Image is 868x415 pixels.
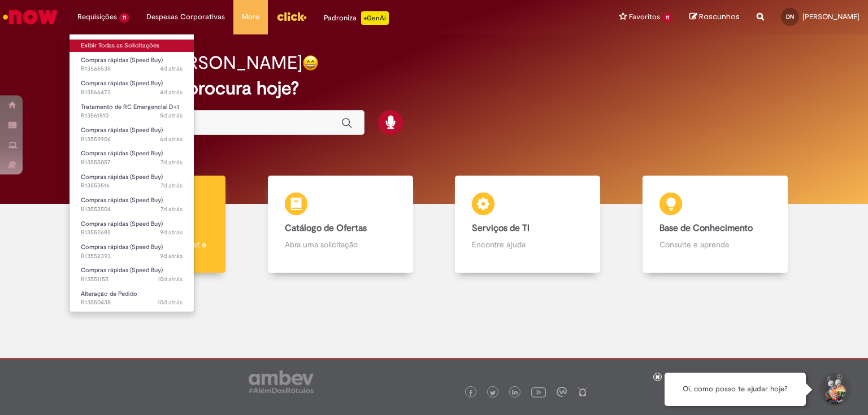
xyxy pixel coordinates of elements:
a: Aberto R13552393 : Compras rápidas (Speed Buy) [70,241,194,262]
a: Tirar dúvidas Tirar dúvidas com Lupi Assist e Gen Ai [59,176,247,273]
ul: Requisições [69,34,194,312]
span: Compras rápidas (Speed Buy) [81,266,163,274]
img: ServiceNow [1,6,59,28]
span: Compras rápidas (Speed Buy) [81,149,163,158]
time: 19/09/2025 15:06:00 [158,275,183,283]
img: logo_footer_facebook.png [468,390,474,396]
span: 10d atrás [158,298,183,307]
p: +GenAi [361,11,389,25]
span: Compras rápidas (Speed Buy) [81,196,163,204]
time: 25/09/2025 13:05:56 [160,64,183,73]
span: Compras rápidas (Speed Buy) [81,79,163,88]
span: R13550438 [81,298,183,307]
time: 19/09/2025 12:21:04 [158,298,183,307]
span: R13559906 [81,135,183,144]
a: Catálogo de Ofertas Abra uma solicitação [247,176,435,273]
p: Consulte e aprenda [659,239,771,250]
a: Aberto R13561810 : Tratamento de RC Emergencial D+1 [70,101,194,122]
b: Serviços de TI [472,222,530,234]
span: Despesas Corporativas [146,11,225,23]
time: 24/09/2025 09:41:40 [160,111,183,120]
time: 22/09/2025 07:33:02 [160,205,183,213]
span: Requisições [77,11,117,23]
span: R13561810 [81,111,183,120]
span: R13552393 [81,252,183,261]
span: Tratamento de RC Emergencial D+1 [81,103,179,111]
a: Aberto R13566473 : Compras rápidas (Speed Buy) [70,77,194,98]
span: Compras rápidas (Speed Buy) [81,56,163,64]
img: logo_footer_workplace.png [557,387,567,397]
span: 5d atrás [160,111,183,120]
img: logo_footer_ambev_rotulo_gray.png [249,370,314,393]
img: logo_footer_youtube.png [531,385,546,399]
a: Aberto R13553504 : Compras rápidas (Speed Buy) [70,194,194,215]
span: Compras rápidas (Speed Buy) [81,126,163,134]
img: happy-face.png [302,55,319,71]
span: R13551155 [81,275,183,284]
img: click_logo_yellow_360x200.png [276,8,307,25]
span: Compras rápidas (Speed Buy) [81,173,163,181]
span: R13555057 [81,158,183,167]
span: More [242,11,259,23]
span: DN [786,13,794,20]
time: 20/09/2025 08:33:25 [160,252,183,260]
span: Compras rápidas (Speed Buy) [81,220,163,228]
span: R13553504 [81,205,183,214]
a: Base de Conhecimento Consulte e aprenda [622,176,809,273]
a: Serviços de TI Encontre ajuda [434,176,622,273]
a: Aberto R13553516 : Compras rápidas (Speed Buy) [70,171,194,192]
a: Aberto R13550438 : Alteração de Pedido [70,288,194,309]
span: [PERSON_NAME] [802,12,860,21]
a: Aberto R13552682 : Compras rápidas (Speed Buy) [70,218,194,239]
span: R13566473 [81,88,183,97]
a: Aberto R13559906 : Compras rápidas (Speed Buy) [70,124,194,145]
b: Catálogo de Ofertas [285,222,367,234]
span: 10d atrás [158,275,183,283]
a: Exibir Todas as Solicitações [70,40,194,52]
time: 22/09/2025 13:02:14 [160,158,183,167]
span: Rascunhos [699,11,740,22]
span: 7d atrás [160,205,183,213]
b: Base de Conhecimento [659,222,753,234]
time: 20/09/2025 12:13:54 [160,228,183,237]
img: logo_footer_naosei.png [578,387,588,397]
span: 6d atrás [160,135,183,143]
button: Iniciar Conversa de Suporte [817,373,851,407]
a: Aberto R13566535 : Compras rápidas (Speed Buy) [70,54,194,75]
img: logo_footer_linkedin.png [512,390,518,396]
span: 11 [662,13,672,23]
h2: O que você procura hoje? [86,78,783,98]
span: 11 [119,13,129,23]
p: Encontre ajuda [472,239,583,250]
span: Compras rápidas (Speed Buy) [81,243,163,251]
span: Alteração de Pedido [81,290,137,298]
img: logo_footer_twitter.png [490,390,496,396]
span: 4d atrás [160,64,183,73]
span: 7d atrás [160,158,183,167]
span: R13566535 [81,64,183,73]
a: Rascunhos [689,12,740,23]
span: Favoritos [629,11,660,23]
span: 9d atrás [160,252,183,260]
span: 7d atrás [160,181,183,190]
time: 22/09/2025 07:43:06 [160,181,183,190]
span: 9d atrás [160,228,183,237]
a: Aberto R13551155 : Compras rápidas (Speed Buy) [70,264,194,285]
span: R13553516 [81,181,183,190]
span: R13552682 [81,228,183,237]
a: Aberto R13555057 : Compras rápidas (Speed Buy) [70,147,194,168]
span: 4d atrás [160,88,183,97]
div: Oi, como posso te ajudar hoje? [665,373,806,406]
p: Abra uma solicitação [285,239,396,250]
time: 25/09/2025 12:40:52 [160,88,183,97]
time: 23/09/2025 15:41:49 [160,135,183,143]
div: Padroniza [324,11,389,25]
